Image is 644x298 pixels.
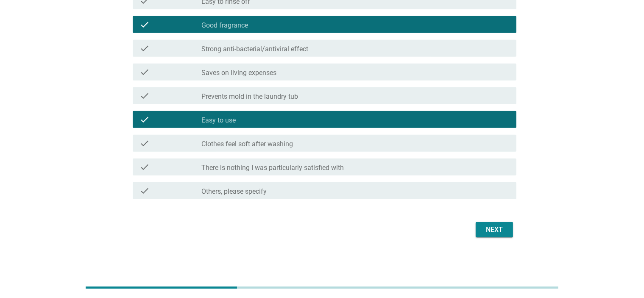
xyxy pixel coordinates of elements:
button: Next [476,222,513,237]
label: Saves on living expenses [201,69,276,77]
label: Good fragrance [201,21,248,30]
i: check [139,186,150,196]
div: Next [482,225,506,235]
label: Prevents mold in the laundry tub [201,92,298,101]
label: Others, please specify [201,187,267,196]
i: check [139,19,150,30]
i: check [139,138,150,148]
i: check [139,67,150,77]
i: check [139,162,150,172]
label: There is nothing I was particularly satisfied with [201,164,344,172]
label: Easy to use [201,116,236,125]
i: check [139,43,150,53]
i: check [139,114,150,125]
i: check [139,91,150,101]
label: Strong anti-bacterial/antiviral effect [201,45,308,53]
label: Clothes feel soft after washing [201,140,293,148]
